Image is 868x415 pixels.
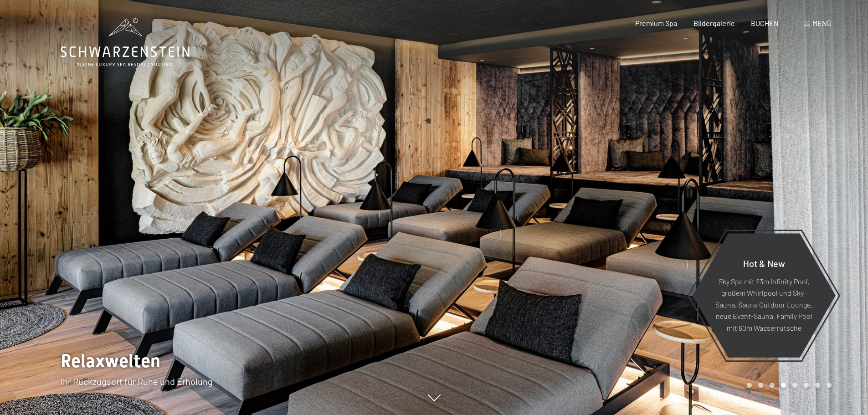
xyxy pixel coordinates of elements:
[781,383,786,388] div: Carousel Page 4 (Current Slide)
[747,383,752,388] div: Carousel Page 1
[751,19,779,27] a: BUCHEN
[827,383,832,388] div: Carousel Page 8
[744,383,832,388] div: Carousel Pagination
[758,383,763,388] div: Carousel Page 2
[792,383,797,388] div: Carousel Page 5
[635,19,677,27] a: Premium Spa
[770,383,775,388] div: Carousel Page 3
[743,257,785,268] span: Hot & New
[815,383,820,388] div: Carousel Page 7
[692,233,836,358] a: Hot & New Sky Spa mit 23m Infinity Pool, großem Whirlpool und Sky-Sauna, Sauna Outdoor Lounge, ne...
[693,19,735,27] a: Bildergalerie
[812,19,832,27] span: Menü
[714,275,813,333] p: Sky Spa mit 23m Infinity Pool, großem Whirlpool und Sky-Sauna, Sauna Outdoor Lounge, neue Event-S...
[804,383,809,388] div: Carousel Page 6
